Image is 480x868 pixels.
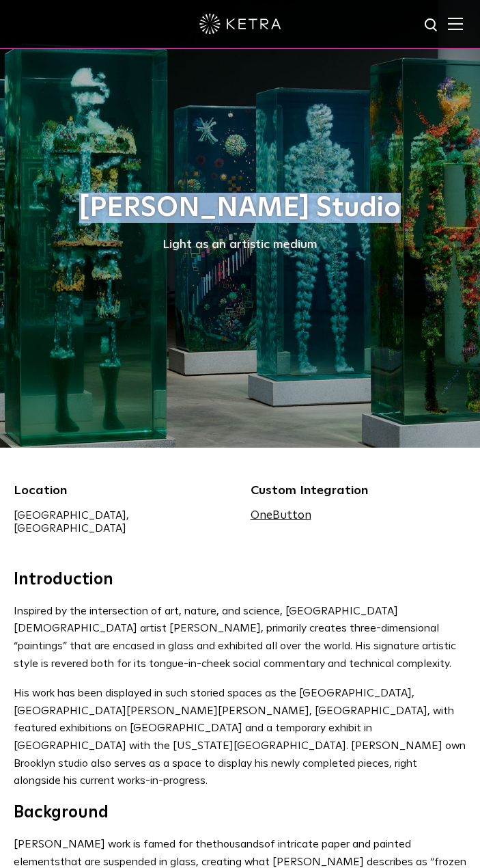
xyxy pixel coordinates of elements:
[251,482,467,500] div: Custom Integration
[217,839,264,850] span: housands
[14,569,466,591] h3: Introduction
[14,688,466,786] span: His work has been displayed in such storied spaces as the [GEOGRAPHIC_DATA], [GEOGRAPHIC_DATA][PE...
[212,839,217,850] span: t
[14,839,411,867] span: of intricate paper and painted elements
[14,802,466,824] h3: Background
[423,17,440,34] img: search icon
[14,235,466,255] div: Light as an artistic medium
[251,510,311,521] a: OneButton
[60,856,82,867] span: that
[14,193,466,223] h1: [PERSON_NAME] Studio
[14,606,456,669] span: Inspired by the intersection of art, nature, and science, [GEOGRAPHIC_DATA][DEMOGRAPHIC_DATA] art...
[14,839,212,850] span: [PERSON_NAME] work is famed for the
[448,17,463,30] img: Hamburger%20Nav.svg
[199,14,281,34] img: ketra-logo-2019-white
[14,509,230,535] div: [GEOGRAPHIC_DATA], [GEOGRAPHIC_DATA]
[14,482,230,500] div: Location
